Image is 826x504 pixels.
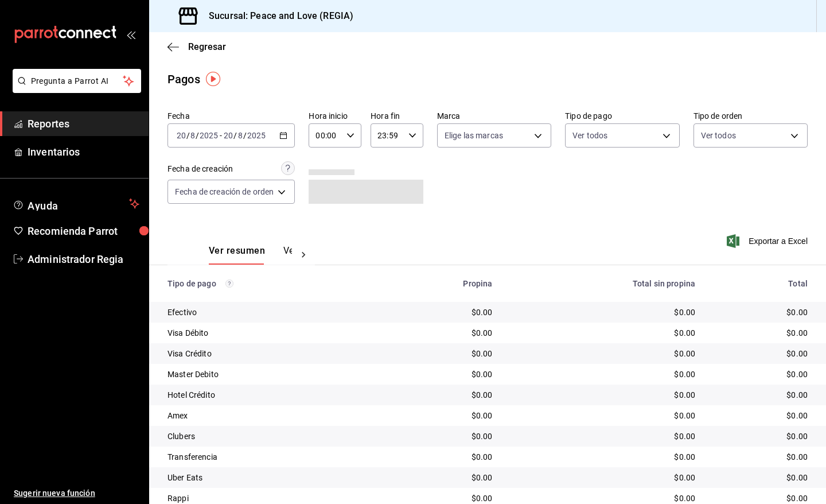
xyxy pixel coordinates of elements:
[511,472,695,483] div: $0.00
[511,348,695,359] div: $0.00
[167,431,373,442] div: Clubers
[196,131,199,140] span: /
[511,279,695,288] div: Total sin propina
[714,493,808,504] div: $0.00
[511,307,695,318] div: $0.00
[392,431,493,442] div: $0.00
[206,72,220,86] img: Tooltip marker
[200,9,353,23] h3: Sucursal: Peace and Love (REGIA)
[186,131,190,140] span: /
[167,41,226,52] button: Regresar
[167,163,233,175] div: Fecha de creación
[167,348,373,359] div: Visa Crédito
[392,410,493,421] div: $0.00
[437,112,551,120] label: Marca
[126,30,135,39] button: open_drawer_menu
[392,348,493,359] div: $0.00
[13,69,141,93] button: Pregunta a Parrot AI
[167,279,373,288] div: Tipo de pago
[572,130,607,141] span: Ver todos
[392,369,493,380] div: $0.00
[167,369,373,380] div: Master Debito
[714,348,808,359] div: $0.00
[511,389,695,401] div: $0.00
[714,472,808,483] div: $0.00
[167,410,373,421] div: Amex
[714,279,808,288] div: Total
[220,131,222,140] span: -
[8,83,141,95] a: Pregunta a Parrot AI
[714,327,808,339] div: $0.00
[392,493,493,504] div: $0.00
[283,245,326,265] button: Ver pagos
[176,131,186,140] input: --
[28,144,139,160] span: Inventarios
[243,131,247,140] span: /
[565,112,679,120] label: Tipo de pago
[167,112,295,120] label: Fecha
[247,131,266,140] input: ----
[511,493,695,504] div: $0.00
[14,487,139,499] span: Sugerir nueva función
[445,130,503,141] span: Elige las marcas
[714,307,808,318] div: $0.00
[714,431,808,442] div: $0.00
[167,472,373,483] div: Uber Eats
[225,280,233,288] svg: Los pagos realizados con Pay y otras terminales son montos brutos.
[209,245,265,265] button: Ver resumen
[309,112,361,120] label: Hora inicio
[392,327,493,339] div: $0.00
[701,130,736,141] span: Ver todos
[714,389,808,401] div: $0.00
[209,245,292,265] div: navigation tabs
[237,131,243,140] input: --
[167,327,373,339] div: Visa Débito
[190,131,196,140] input: --
[392,307,493,318] div: $0.00
[28,116,139,131] span: Reportes
[392,389,493,401] div: $0.00
[714,369,808,380] div: $0.00
[392,451,493,463] div: $0.00
[392,279,493,288] div: Propina
[28,251,139,267] span: Administrador Regia
[511,369,695,380] div: $0.00
[693,112,808,120] label: Tipo de orden
[233,131,237,140] span: /
[714,451,808,463] div: $0.00
[511,431,695,442] div: $0.00
[28,223,139,239] span: Recomienda Parrot
[31,75,123,87] span: Pregunta a Parrot AI
[729,234,808,248] button: Exportar a Excel
[714,410,808,421] div: $0.00
[371,112,423,120] label: Hora fin
[167,493,373,504] div: Rappi
[167,389,373,401] div: Hotel Crédito
[223,131,233,140] input: --
[167,307,373,318] div: Efectivo
[188,41,226,52] span: Regresar
[175,186,274,197] span: Fecha de creación de orden
[511,327,695,339] div: $0.00
[167,451,373,463] div: Transferencia
[511,451,695,463] div: $0.00
[511,410,695,421] div: $0.00
[392,472,493,483] div: $0.00
[167,71,200,88] div: Pagos
[28,197,124,211] span: Ayuda
[199,131,219,140] input: ----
